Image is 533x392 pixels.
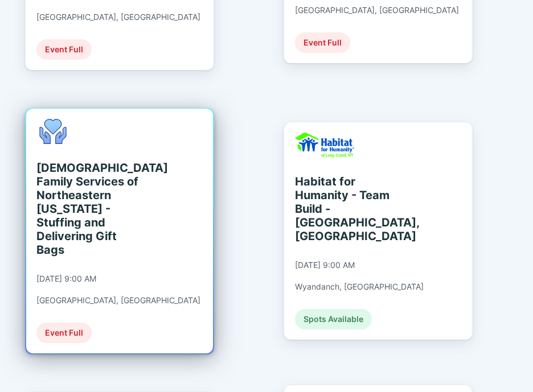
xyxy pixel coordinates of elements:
div: Event Full [36,39,92,60]
div: Spots Available [295,309,372,329]
div: Wyandanch, [GEOGRAPHIC_DATA] [295,282,424,292]
div: Habitat for Humanity - Team Build - [GEOGRAPHIC_DATA], [GEOGRAPHIC_DATA] [295,175,399,243]
div: [GEOGRAPHIC_DATA], [GEOGRAPHIC_DATA] [36,295,200,306]
div: Event Full [36,323,92,343]
div: [GEOGRAPHIC_DATA], [GEOGRAPHIC_DATA] [36,12,200,22]
div: [DATE] 9:00 AM [36,274,96,284]
div: Event Full [295,32,350,53]
div: [DATE] 9:00 AM [295,260,355,270]
div: [DEMOGRAPHIC_DATA] Family Services of Northeastern [US_STATE] - Stuffing and Delivering Gift Bags [36,161,141,257]
div: [GEOGRAPHIC_DATA], [GEOGRAPHIC_DATA] [295,5,459,15]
